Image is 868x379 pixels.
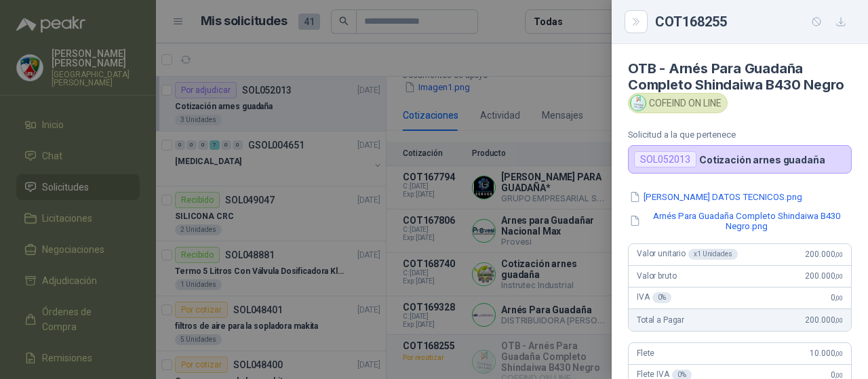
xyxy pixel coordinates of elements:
[835,317,843,324] span: ,00
[628,210,852,233] button: Arnés Para Guadaña Completo Shindaiwa B430 Negro.png
[637,271,676,281] span: Valor bruto
[637,348,654,358] span: Flete
[628,14,644,30] button: Close
[805,271,843,281] span: 200.000
[652,292,672,303] div: 0 %
[835,251,843,258] span: ,00
[835,372,843,379] span: ,00
[637,315,684,325] span: Total a Pagar
[637,292,671,303] span: IVA
[699,154,825,165] p: Cotización arnes guadaña
[628,93,728,113] div: COFEIND ON LINE
[655,11,852,33] div: COT168255
[810,348,843,358] span: 10.000
[688,249,738,260] div: x 1 Unidades
[835,273,843,280] span: ,00
[628,129,852,140] p: Solicitud a la que pertenece
[835,350,843,357] span: ,00
[831,293,843,302] span: 0
[634,151,696,167] div: SOL052013
[628,60,852,93] h4: OTB - Arnés Para Guadaña Completo Shindaiwa B430 Negro
[835,294,843,302] span: ,00
[628,190,804,204] button: [PERSON_NAME] DATOS TECNICOS.png
[631,96,646,111] img: Company Logo
[805,315,843,325] span: 200.000
[637,249,738,260] span: Valor unitario
[805,250,843,259] span: 200.000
